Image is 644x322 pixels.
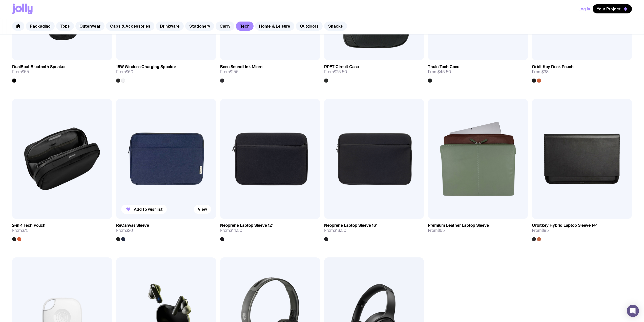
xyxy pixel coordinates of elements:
a: Caps & Accessories [106,22,154,31]
span: From [532,228,549,233]
a: Neoprene Laptop Sleeve 16"From$18.50 [324,219,424,241]
span: From [220,69,239,74]
a: RPET Circuit CaseFrom$25.50 [324,60,424,83]
a: ReCanvas SleeveFrom$20 [116,219,216,241]
h3: Bose SoundLink Micro [220,64,262,69]
span: From [220,228,242,233]
a: Snacks [324,22,347,31]
h3: Thule Tech Case [428,64,459,69]
span: $60 [126,69,133,74]
button: Your Project [593,4,632,13]
a: Bose SoundLink MicroFrom$155 [220,60,320,83]
h3: DualBeat Bluetooth Speaker [12,64,66,69]
a: DualBeat Bluetooth SpeakerFrom$55 [12,60,112,83]
span: $38 [542,69,549,74]
span: From [324,228,346,233]
h3: ReCanvas Sleeve [116,223,149,228]
a: Packaging [26,22,55,31]
a: Orbit Key Desk PouchFrom$38 [532,60,632,83]
a: Drinkware [156,22,184,31]
a: Orbitkey Hybrid Laptop Sleeve 14"From$95 [532,219,632,241]
span: From [532,69,549,74]
a: Tops [56,22,74,31]
h3: Neoprene Laptop Sleeve 12" [220,223,273,228]
span: $155 [230,69,239,74]
span: $95 [542,228,549,233]
a: Thule Tech CaseFrom$45.50 [428,60,528,83]
h3: 2-in-1 Tech Pouch [12,223,46,228]
span: From [428,228,445,233]
button: Log In [578,4,590,13]
span: $20 [126,228,133,233]
a: View [194,205,211,214]
span: $75 [22,228,29,233]
a: 2-in-1 Tech PouchFrom$75 [12,219,112,241]
span: $25.50 [334,69,347,74]
a: Premium Leather Laptop SleeveFrom$65 [428,219,528,237]
span: From [428,69,451,74]
span: From [12,228,29,233]
a: Tech [236,22,254,31]
a: Home & Leisure [255,22,294,31]
span: From [116,228,133,233]
button: Add to wishlist [121,205,167,214]
a: Outerwear [75,22,105,31]
a: Neoprene Laptop Sleeve 12"From$14.50 [220,219,320,241]
div: Open Intercom Messenger [627,305,639,317]
span: From [324,69,347,74]
a: Outdoors [296,22,323,31]
h3: RPET Circuit Case [324,64,359,69]
a: Carry [216,22,234,31]
a: 15W Wireless Charging SpeakerFrom$60 [116,60,216,83]
span: From [12,69,29,74]
span: Your Project [597,6,621,11]
span: From [116,69,133,74]
span: Add to wishlist [134,207,163,212]
span: $45.50 [438,69,451,74]
h3: 15W Wireless Charging Speaker [116,64,176,69]
h3: Orbit Key Desk Pouch [532,64,574,69]
span: $55 [22,69,29,74]
h3: Orbitkey Hybrid Laptop Sleeve 14" [532,223,597,228]
h3: Premium Leather Laptop Sleeve [428,223,489,228]
span: $18.50 [334,228,346,233]
a: Stationery [185,22,214,31]
span: $14.50 [230,228,242,233]
span: $65 [438,228,445,233]
h3: Neoprene Laptop Sleeve 16" [324,223,377,228]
